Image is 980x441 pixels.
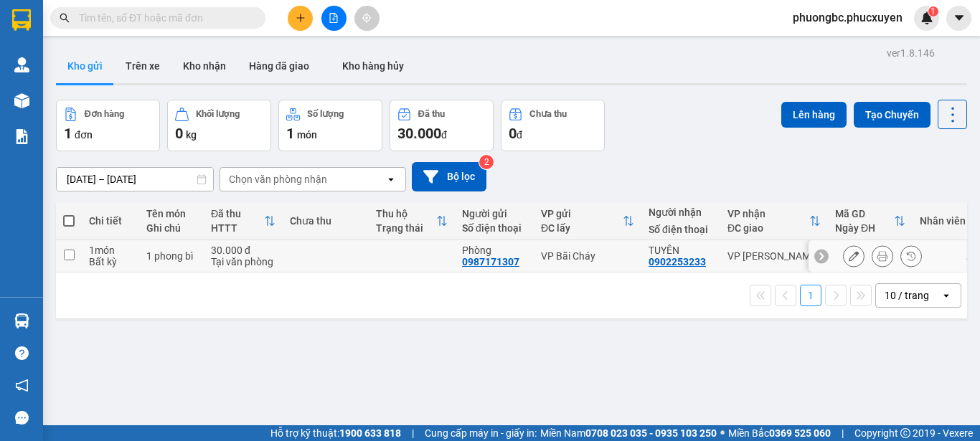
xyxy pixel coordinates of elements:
span: Cung cấp máy in - giấy in: [425,425,537,441]
div: Chưa thu [529,109,567,119]
div: Ngày ĐH [835,222,894,234]
strong: 0708 023 035 - 0935 103 250 [585,427,717,439]
div: Phòng [462,245,527,256]
span: aim [362,13,372,23]
div: Tên món [146,208,197,219]
button: 1 [800,285,821,306]
div: TUYÊN [649,245,713,256]
div: Chọn văn phòng nhận [229,172,327,186]
div: 1 phong bì [146,250,197,262]
span: caret-down [953,11,966,24]
div: Khối lượng [196,109,240,119]
button: Khối lượng0kg [167,100,271,151]
th: Toggle SortBy [369,202,455,240]
span: search [60,13,70,23]
img: warehouse-icon [14,93,29,108]
div: 0987171307 [462,256,519,267]
sup: 1 [928,6,938,16]
sup: 2 [479,155,494,169]
button: Hàng đã giao [237,49,321,83]
span: Hỗ trợ kỹ thuật: [270,425,401,441]
div: VP Bãi Cháy [541,250,634,262]
button: Bộ lọc [412,162,486,191]
span: notification [15,379,29,392]
div: VP gửi [541,208,623,219]
div: Mã GD [835,208,894,219]
span: kg [186,129,197,141]
div: Trạng thái [376,222,436,234]
div: Bất kỳ [89,256,132,267]
div: Đã thu [211,208,264,219]
div: ĐC lấy [541,222,623,234]
button: Đã thu30.000đ [390,100,494,151]
button: aim [354,6,380,31]
span: Kho hàng hủy [342,60,404,72]
button: plus [288,6,313,31]
div: HTTT [211,222,264,234]
img: logo-vxr [12,9,31,31]
img: solution-icon [14,129,29,144]
div: ĐC giao [727,222,809,234]
div: 0902253233 [649,256,706,267]
span: question-circle [15,346,29,360]
button: caret-down [946,6,971,31]
div: 1 món [89,245,132,256]
span: | [842,425,844,441]
span: 1 [930,6,936,16]
img: warehouse-icon [14,313,29,328]
span: plus [296,13,306,23]
div: Số lượng [307,109,344,119]
input: Tìm tên, số ĐT hoặc mã đơn [79,10,248,26]
span: đ [441,129,447,141]
span: copyright [900,428,910,438]
th: Toggle SortBy [204,202,283,240]
span: 0 [175,125,183,142]
th: Toggle SortBy [720,202,828,240]
div: 10 / trang [885,288,929,303]
span: phuongbc.phucxuyen [781,9,914,27]
div: Đơn hàng [85,109,124,119]
button: Chưa thu0đ [501,100,605,151]
button: Tạo Chuyến [854,102,930,128]
div: Số điện thoại [649,224,713,235]
svg: open [385,174,397,185]
span: 1 [64,125,72,142]
div: Sửa đơn hàng [843,245,864,267]
div: Ghi chú [146,222,197,234]
span: Miền Bắc [728,425,831,441]
th: Toggle SortBy [534,202,641,240]
span: món [297,129,317,141]
span: 1 [286,125,294,142]
button: file-add [321,6,347,31]
span: ⚪️ [720,430,725,436]
button: Số lượng1món [278,100,382,151]
div: Số điện thoại [462,222,527,234]
img: icon-new-feature [920,11,933,24]
span: message [15,411,29,425]
button: Kho nhận [171,49,237,83]
div: 30.000 đ [211,245,275,256]
div: VP [PERSON_NAME] [727,250,821,262]
div: ver 1.8.146 [887,45,935,61]
strong: 1900 633 818 [339,427,401,439]
svg: open [941,290,952,301]
span: 30.000 [397,125,441,142]
button: Lên hàng [781,102,847,128]
span: đ [517,129,522,141]
span: Miền Nam [540,425,717,441]
button: Kho gửi [56,49,114,83]
input: Select a date range. [57,168,213,191]
button: Đơn hàng1đơn [56,100,160,151]
div: Tại văn phòng [211,256,275,267]
span: file-add [329,13,339,23]
span: | [412,425,414,441]
div: VP nhận [727,208,809,219]
button: Trên xe [114,49,171,83]
strong: 0369 525 060 [769,427,831,439]
th: Toggle SortBy [828,202,913,240]
div: Đã thu [418,109,445,119]
div: Chưa thu [290,215,362,227]
span: 0 [509,125,517,142]
div: Chi tiết [89,215,132,227]
span: đơn [75,129,93,141]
